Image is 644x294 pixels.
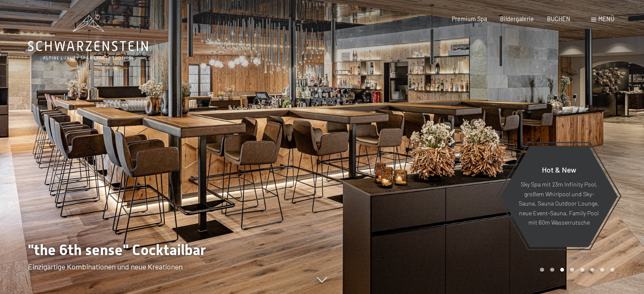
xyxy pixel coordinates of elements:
[500,15,534,22] a: Bildergalerie
[570,268,574,272] div: Carousel Page 4
[542,165,576,174] span: Hot & New
[518,180,599,228] p: Sky Spa mit 23m Infinity Pool, großem Whirlpool und Sky-Sauna, Sauna Outdoor Lounge, neue Event-S...
[540,268,544,272] div: Carousel Page 1
[500,145,618,247] a: Hot & New Sky Spa mit 23m Infinity Pool, großem Whirlpool und Sky-Sauna, Sauna Outdoor Lounge, ne...
[547,15,570,22] a: BUCHEN
[537,268,614,272] div: Carousel Pagination
[560,268,564,272] div: Carousel Page 3 (Current Slide)
[610,268,614,272] div: Carousel Page 8
[600,268,604,272] div: Carousel Page 7
[580,268,584,272] div: Carousel Page 5
[452,15,487,22] a: Premium Spa
[598,15,614,22] span: Menü
[550,268,554,272] div: Carousel Page 2
[590,268,594,272] div: Carousel Page 6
